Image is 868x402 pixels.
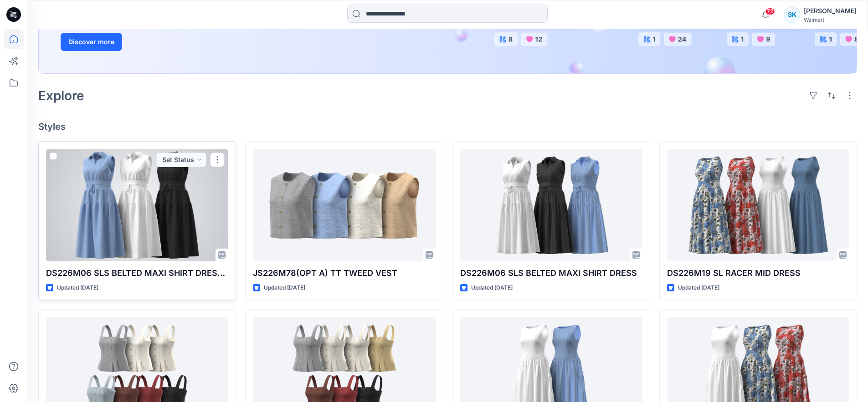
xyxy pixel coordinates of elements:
span: 72 [765,8,775,15]
a: DS226M19 SL RACER MID DRESS [667,149,849,261]
div: [PERSON_NAME] [804,5,857,16]
div: Walmart [804,16,857,23]
div: SK [784,6,800,23]
p: DS226M06 SLS BELTED MAXI SHIRT DRESS [460,267,642,280]
p: Updated [DATE] [57,283,98,293]
p: Updated [DATE] [264,283,305,293]
button: Discover more [61,33,122,51]
p: JS226M78(OPT A) TT TWEED VEST [253,267,435,280]
p: Updated [DATE] [678,283,719,293]
h4: Styles [38,121,857,132]
h2: Explore [38,88,84,103]
a: JS226M78(OPT A) TT TWEED VEST [253,149,435,261]
p: Updated [DATE] [471,283,513,293]
p: DS226M19 SL RACER MID DRESS [667,267,849,280]
p: DS226M06 SLS BELTED MAXI SHIRT DRESS 08.27 [46,267,228,280]
a: DS226M06 SLS BELTED MAXI SHIRT DRESS 08.27 [46,149,228,261]
a: Discover more [61,33,266,51]
a: DS226M06 SLS BELTED MAXI SHIRT DRESS [460,149,642,261]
